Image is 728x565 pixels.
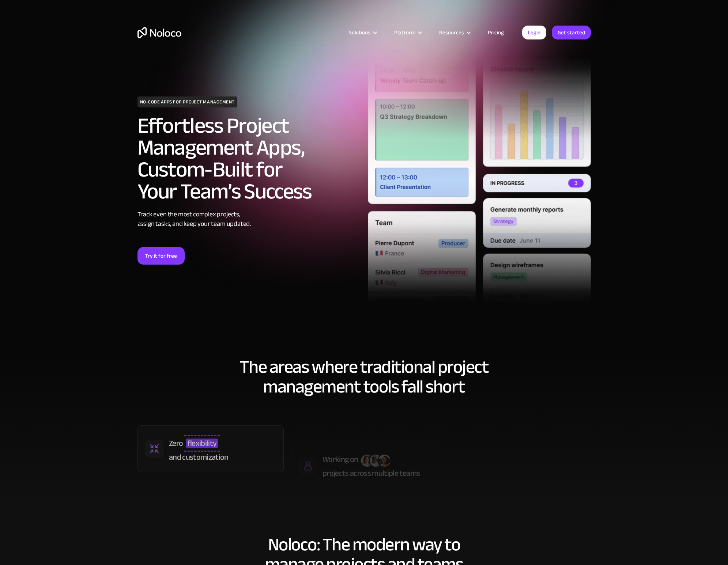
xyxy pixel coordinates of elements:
[137,247,185,265] a: Try it for free
[137,27,181,38] a: home
[169,438,183,449] div: Zero
[385,28,430,37] div: Platform
[137,357,591,397] h2: The areas where traditional project management tools fall short
[394,28,415,37] div: Platform
[169,452,229,463] div: and customization
[552,26,591,39] a: Get started
[479,28,513,37] a: Pricing
[185,439,218,448] span: flexibility
[137,115,361,202] h2: Effortless Project Management Apps, Custom-Built for Your Team’s Success
[439,28,464,37] div: Resources
[322,468,420,479] div: projects across multiple teams
[522,26,546,39] a: Login
[349,28,370,37] div: Solutions
[137,210,361,229] div: Track even the most complex projects, assign tasks, and keep your team updated.
[322,454,358,465] div: Working on
[430,28,479,37] div: Resources
[137,96,237,107] h1: NO-CODE APPS FOR PROJECT MANAGEMENT
[340,28,385,37] div: Solutions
